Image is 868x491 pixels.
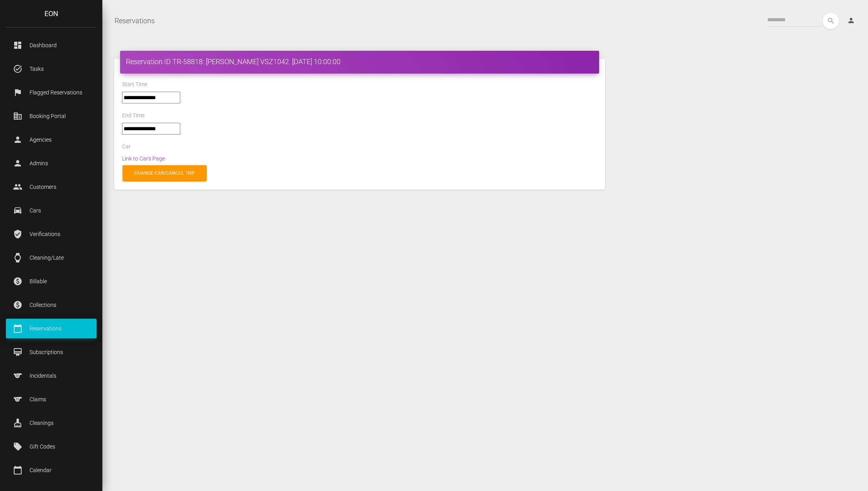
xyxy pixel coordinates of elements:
p: Agencies [12,134,91,146]
a: Link to Car's Page [122,155,165,162]
a: cleaning_services Cleanings [6,413,96,433]
a: corporate_fare Booking Portal [6,106,96,126]
button: search [823,13,839,29]
a: task_alt Tasks [6,59,96,79]
a: person Agencies [6,130,96,150]
p: Incidentals [12,370,91,382]
a: person [841,13,862,29]
a: Reservations [115,11,155,31]
h4: Reservation ID TR-58818: [PERSON_NAME] VSZ1042 [DATE] 10:00:00 [126,57,593,66]
a: people Customers [6,177,96,197]
a: paid Collections [6,295,96,315]
p: Admins [12,157,91,169]
p: Verifications [12,228,91,240]
p: Billable [12,275,91,287]
a: watch Cleaning/Late [6,248,96,268]
p: Cars [12,205,91,216]
a: sports Claims [6,389,96,409]
p: Collections [12,299,91,311]
a: calendar_today Calendar [6,460,96,480]
a: paid Billable [6,271,96,291]
a: calendar_today Reservations [6,319,96,338]
p: Subscriptions [12,346,91,358]
a: local_offer Gift Codes [6,437,96,456]
a: card_membership Subscriptions [6,342,96,362]
p: Calendar [12,464,91,476]
p: Cleanings [12,417,91,429]
p: Customers [12,181,91,193]
p: Dashboard [12,39,91,51]
label: Car [122,143,131,151]
a: dashboard Dashboard [6,35,96,55]
label: End Time [122,112,144,120]
p: Claims [12,393,91,405]
a: verified_user Verifications [6,224,96,244]
a: person Admins [6,153,96,173]
p: Tasks [12,63,91,75]
p: Gift Codes [12,441,91,452]
i: person [847,17,855,24]
a: sports Incidentals [6,366,96,386]
a: flag Flagged Reservations [6,83,96,102]
label: Start Time [122,81,147,89]
p: Flagged Reservations [12,87,91,98]
p: Cleaning/Late [12,252,91,264]
p: Booking Portal [12,110,91,122]
a: drive_eta Cars [6,201,96,220]
a: Change car/cancel trip [122,165,207,181]
p: Reservations [12,323,91,334]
